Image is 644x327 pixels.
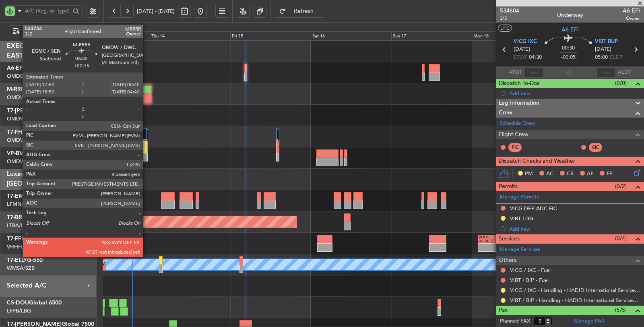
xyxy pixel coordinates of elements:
a: CS-DOUGlobal 6500 [7,300,62,306]
div: 02:00 Z [479,239,496,243]
a: VP-BVVBBJ1 [7,151,40,156]
a: T7-FHXGlobal 5000 [7,129,59,135]
span: ATOT [509,68,522,77]
div: VHHH [479,235,496,239]
span: [DATE] [595,46,611,54]
span: Crew [499,108,512,118]
button: Refresh [275,5,323,18]
a: OMDW/DWC [7,158,40,165]
span: T7-[PERSON_NAME] [7,321,62,327]
a: LFMN/NCE [7,201,34,208]
span: T7-[PERSON_NAME] [7,108,62,114]
span: (0/2) [615,182,627,190]
a: VICG / IXC - Fuel [510,267,551,273]
a: VIBT / BIP - Handling - HADID International Services, FZE [510,297,640,304]
div: Sat 16 [311,31,391,41]
span: A6-EFI [623,6,640,15]
div: Fri 15 [230,31,311,41]
span: T7-FHX [7,129,26,135]
a: VHHH/HKG [7,243,35,250]
div: [DATE] [105,24,118,31]
a: Manage PAX [574,317,605,325]
div: VICG DEP ADC FIC [510,205,557,212]
a: Schedule Crew [500,120,535,128]
div: Wed 13 [70,31,150,41]
span: 3/5 [500,15,519,22]
button: Only With Activity [9,25,87,38]
input: --:-- [524,68,543,77]
span: Flight Crew [499,130,528,139]
span: T7-ELLY [7,257,27,263]
a: OMDB/DXB [7,72,36,80]
span: M-RRRR [7,87,28,92]
button: UTC [498,25,512,32]
span: Pax [499,306,508,315]
div: Mon 18 [472,31,552,41]
a: OMDW/DWC [7,94,40,101]
span: T7-FFI [7,236,23,242]
div: - - [604,144,622,151]
span: 534604 [500,6,519,15]
span: VP-BVV [7,151,27,156]
span: Permits [499,182,518,191]
a: T7-FFIFalcon 7X [7,236,50,242]
span: Dispatch To-Dos [499,79,539,88]
a: WMSA/SZB [7,265,35,272]
a: Manage Services [500,246,540,254]
span: A6-EFI [7,65,24,71]
div: Sun 17 [391,31,472,41]
span: [DATE] [514,46,530,54]
div: SIC [589,143,602,152]
span: 04:30 [529,54,542,62]
span: AF [587,170,593,178]
span: VICG IXC [514,38,537,46]
div: PIC [508,143,522,152]
span: (0/0) [615,79,627,87]
a: M-RRRRGlobal 6000 [7,87,61,92]
div: VIBT LDG [510,215,533,222]
input: A/C (Reg. or Type) [25,5,70,17]
a: LTBA/ISL [7,222,28,229]
a: OMDW/DWC [7,137,40,144]
a: T7-[PERSON_NAME]Global 7500 [7,108,94,114]
a: OMDW/DWC [7,115,40,122]
a: VIBT / BIP - Fuel [510,277,549,284]
span: T7-EMI [7,193,25,199]
div: Add new [509,226,640,232]
span: Refresh [287,8,320,14]
span: Leg Information [499,99,539,108]
div: - - [524,144,542,151]
a: LFPB/LBG [7,307,31,315]
div: Thu 14 [150,31,230,41]
a: T7-BREChallenger 604 [7,215,66,220]
a: T7-EMIHawker 900XP [7,193,64,199]
span: Dispatch Checks and Weather [499,157,575,166]
span: AC [546,170,553,178]
span: CR [567,170,574,178]
span: ELDT [610,54,623,62]
span: CS-DOU [7,300,29,306]
span: (5/5) [615,306,627,314]
a: T7-[PERSON_NAME]Global 7500 [7,321,94,327]
a: T7-ELLYG-550 [7,257,43,263]
div: Underway [557,11,583,19]
span: Only With Activity [21,29,85,35]
div: - [479,248,496,252]
span: ETOT [514,54,527,62]
div: Add new [509,90,640,97]
span: 05:00 [595,54,608,62]
span: (0/4) [615,234,627,242]
span: [DATE] - [DATE] [137,8,175,15]
span: PM [525,170,533,178]
span: Others [499,256,516,265]
span: ALDT [618,68,631,77]
span: T7-BRE [7,215,26,220]
span: FP [607,170,613,178]
a: Manage Permits [500,193,539,201]
label: Planned PAX [500,317,530,325]
span: VIBT BUP [595,38,618,46]
a: VICG / IXC - Handling - HADID International Services, FZE [510,287,640,294]
span: Services [499,234,520,244]
span: A6-EFI [561,25,579,34]
a: A6-EFIFalcon 7X [7,65,51,71]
